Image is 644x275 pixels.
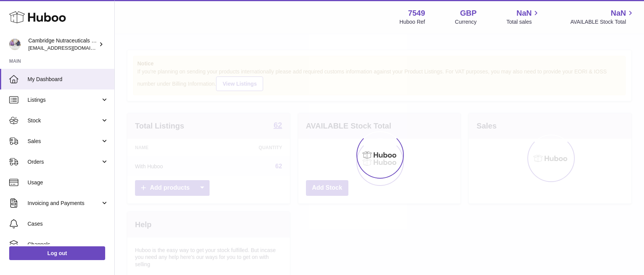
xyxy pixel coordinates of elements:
span: Invoicing and Payments [28,200,101,207]
a: NaN AVAILABLE Stock Total [570,8,635,26]
div: Huboo Ref [400,18,425,26]
span: NaN [516,8,532,18]
span: Sales [28,138,101,145]
a: NaN Total sales [506,8,540,26]
span: Orders [28,158,101,166]
span: AVAILABLE Stock Total [570,18,635,26]
span: Channels [28,241,109,248]
div: Cambridge Nutraceuticals Ltd [28,37,97,52]
div: Currency [455,18,477,26]
span: [EMAIL_ADDRESS][DOMAIN_NAME] [28,45,112,51]
strong: 7549 [408,8,425,18]
span: NaN [611,8,626,18]
span: Stock [28,117,101,124]
span: Usage [28,179,109,186]
span: My Dashboard [28,76,109,83]
span: Listings [28,96,101,104]
span: Total sales [506,18,540,26]
img: qvc@camnutra.com [9,39,21,50]
a: Log out [9,246,105,260]
strong: GBP [460,8,476,18]
span: Cases [28,220,109,228]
